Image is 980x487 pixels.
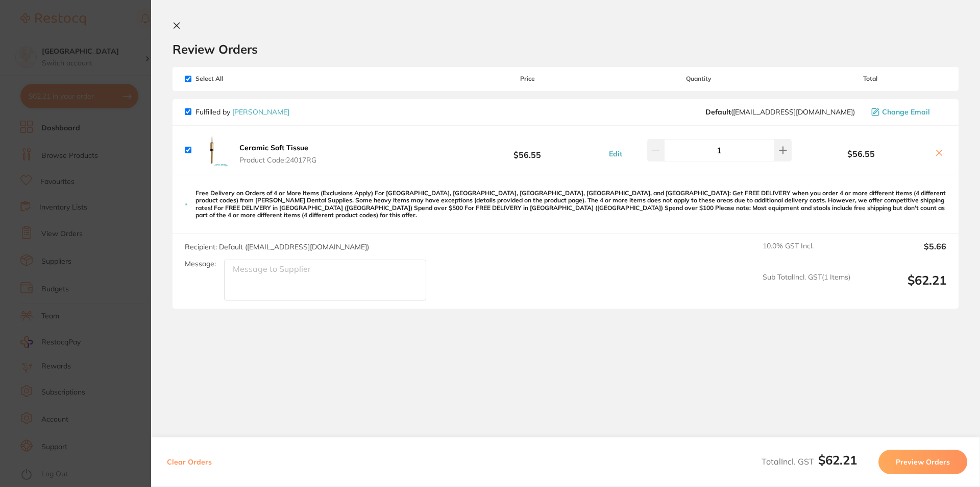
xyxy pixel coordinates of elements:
div: message notification from Restocq, 2h ago. Hi Aynkkaran, ​ Starting 11 August, we’re making some ... [15,15,189,195]
button: Edit [606,149,625,158]
img: Profile image for Restocq [23,25,39,41]
span: Quantity [604,75,794,82]
label: Message: [185,260,216,268]
b: Default [705,107,731,117]
b: $56.55 [451,141,603,159]
p: Message from Restocq, sent 2h ago [44,179,181,189]
span: Total Incl. GST [762,456,857,467]
span: Total [794,75,946,82]
span: Select All [185,75,287,82]
span: Sub Total Incl. GST ( 1 Items) [763,273,850,301]
output: $5.66 [859,242,946,264]
p: Free Delivery on Orders of 4 or More Items (Exclusions Apply) For [GEOGRAPHIC_DATA], [GEOGRAPHIC_... [195,190,946,219]
button: Preview Orders [878,450,967,474]
img: N2l1amRscA [195,134,228,167]
b: $56.55 [794,149,928,158]
span: Price [451,75,603,82]
span: Change Email [882,108,930,116]
button: Ceramic Soft Tissue Product Code:24017RG [236,143,320,165]
button: Change Email [868,107,946,117]
h2: Review Orders [173,41,959,57]
p: Fulfilled by [195,108,289,116]
span: 10.0 % GST Incl. [763,242,850,264]
a: [PERSON_NAME] [232,107,289,117]
span: save@adamdental.com.au [705,108,855,116]
b: $62.21 [818,452,857,468]
output: $62.21 [859,273,946,301]
button: Clear Orders [164,450,215,474]
div: Message content [44,22,181,175]
span: Product Code: 24017RG [239,156,316,164]
b: Ceramic Soft Tissue [239,143,308,152]
span: Recipient: Default ( [EMAIL_ADDRESS][DOMAIN_NAME] ) [185,242,369,251]
div: Hi [PERSON_NAME], ​ Starting [DATE], we’re making some updates to our product offerings on the Re... [44,22,181,262]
